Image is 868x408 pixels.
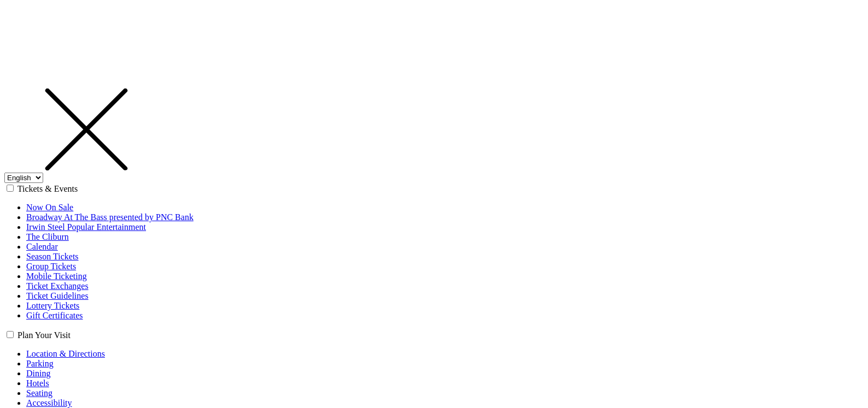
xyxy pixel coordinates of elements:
[26,379,49,388] a: Hotels
[26,281,89,291] a: Ticket Exchanges
[26,232,69,241] a: The Cliburn
[26,203,73,212] a: Now On Sale
[17,330,71,340] label: Plan Your Visit
[26,271,87,281] a: Mobile Ticketing
[26,252,79,261] a: Season Tickets
[26,212,193,222] a: Broadway At The Bass presented by PNC Bank
[26,349,105,358] a: Location & Directions
[26,388,52,398] a: Seating
[26,311,83,320] a: Gift Certificates
[26,262,76,271] a: Group Tickets
[26,291,89,300] a: Ticket Guidelines
[26,222,146,232] a: Irwin Steel Popular Entertainment
[26,301,79,310] a: Lottery Tickets
[26,359,54,368] a: Parking
[26,369,50,378] a: Dining
[26,398,72,407] a: Accessibility
[4,173,43,183] select: Select:
[26,242,58,251] a: Calendar
[17,184,78,193] label: Tickets & Events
